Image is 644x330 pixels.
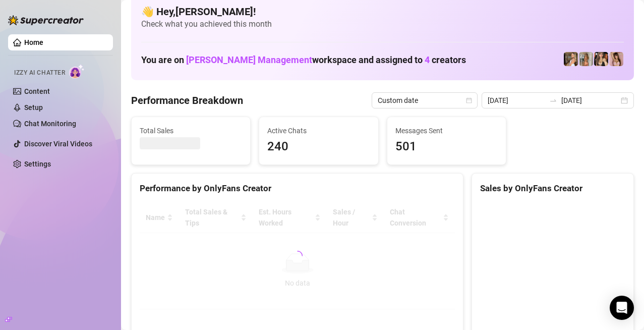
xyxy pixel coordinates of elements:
[69,64,85,79] img: AI Chatter
[141,19,624,30] span: Check what you achieved this month
[267,125,370,136] span: Active Chats
[24,38,43,46] a: Home
[24,160,51,168] a: Settings
[141,54,466,66] h1: You are on workspace and assigned to creators
[425,54,430,65] span: 4
[24,87,50,95] a: Content
[594,52,608,66] img: Runa
[8,15,84,25] img: logo-BBDzfeDw.svg
[24,140,92,148] a: Discover Viral Videos
[609,52,623,66] img: Runa
[24,103,43,112] a: Setup
[378,93,472,108] span: Custom date
[395,137,498,156] span: 501
[561,95,619,106] input: End date
[14,68,65,78] span: Izzy AI Chatter
[395,125,498,136] span: Messages Sent
[610,296,634,320] div: Open Intercom Messenger
[549,96,557,104] span: to
[549,96,557,104] span: swap-right
[5,316,12,323] span: build
[466,97,472,103] span: calendar
[24,120,76,128] a: Chat Monitoring
[131,93,243,107] h4: Performance Breakdown
[140,125,242,136] span: Total Sales
[186,54,312,65] span: [PERSON_NAME] Management
[564,52,578,66] img: Charli
[579,52,593,66] img: Sav
[291,250,304,262] span: loading
[141,5,624,19] h4: 👋 Hey, [PERSON_NAME] !
[267,137,370,156] span: 240
[488,95,545,106] input: Start date
[140,182,455,195] div: Performance by OnlyFans Creator
[480,182,625,195] div: Sales by OnlyFans Creator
